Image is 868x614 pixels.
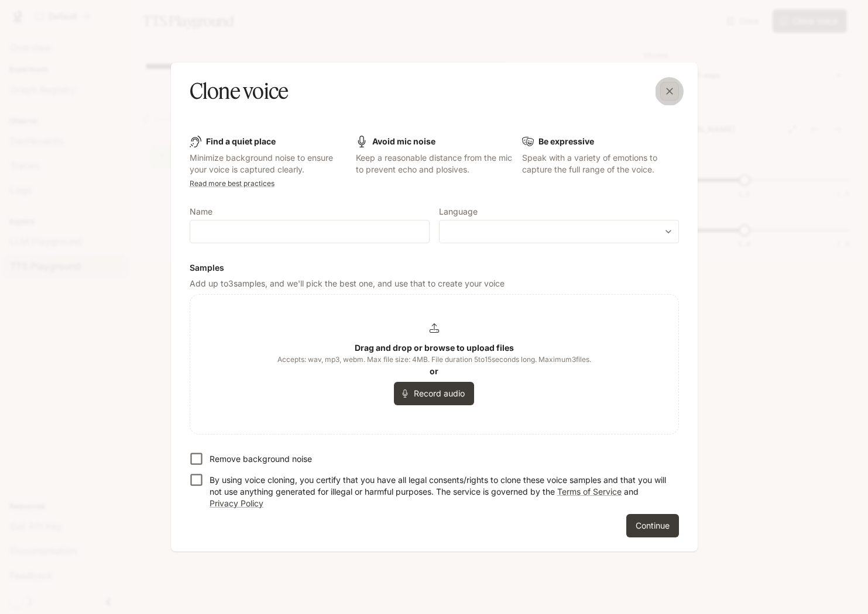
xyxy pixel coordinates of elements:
[355,343,514,353] b: Drag and drop or browse to upload files
[190,152,346,175] p: Minimize background noise to ensure your voice is captured clearly.
[356,152,513,175] p: Keep a reasonable distance from the mic to prevent echo and plosives.
[190,77,289,106] h5: Clone voice
[394,382,474,405] button: Record audio
[440,226,678,237] div: ​
[538,136,594,146] b: Be expressive
[372,136,435,146] b: Avoid mic noise
[190,278,679,289] p: Add up to 3 samples, and we'll pick the best one, and use that to create your voice
[277,354,591,365] span: Accepts: wav, mp3, webm. Max file size: 4MB. File duration 5 to 15 seconds long. Maximum 3 files.
[626,514,679,537] button: Continue
[522,152,679,175] p: Speak with a variety of emotions to capture the full range of the voice.
[206,136,276,146] b: Find a quiet place
[190,179,275,188] a: Read more best practices
[190,208,212,216] p: Name
[210,498,263,508] a: Privacy Policy
[210,474,670,509] p: By using voice cloning, you certify that you have all legal consents/rights to clone these voice ...
[430,366,438,376] b: or
[439,208,478,216] p: Language
[210,453,312,465] p: Remove background noise
[190,262,679,274] h6: Samples
[557,487,622,496] a: Terms of Service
